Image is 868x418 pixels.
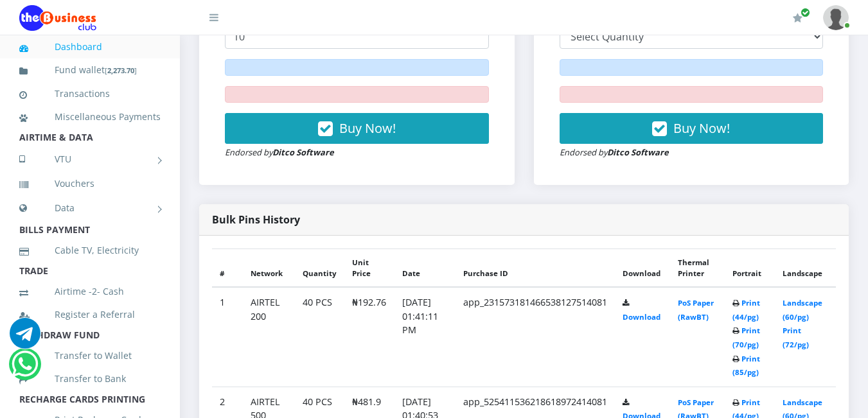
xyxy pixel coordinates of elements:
a: Register a Referral [19,300,161,329]
a: Dashboard [19,32,161,62]
a: Data [19,192,161,224]
td: app_231573181466538127514081 [456,287,615,387]
a: Fund wallet[2,273.70] [19,55,161,85]
a: Transfer to Wallet [19,341,161,370]
a: Print (44/pg) [732,298,760,322]
td: 40 PCS [295,287,344,387]
a: Cable TV, Electricity [19,236,161,265]
td: ₦192.76 [344,287,394,387]
a: Chat for support [12,358,38,379]
button: Buy Now! [560,113,824,144]
a: Airtime -2- Cash [19,277,161,306]
a: PoS Paper (RawBT) [678,298,714,322]
a: Print (72/pg) [783,326,809,349]
a: Vouchers [19,169,161,198]
img: User [823,5,849,30]
a: Print (70/pg) [732,326,760,349]
button: Buy Now! [225,113,489,144]
span: Renew/Upgrade Subscription [801,8,810,17]
a: Transactions [19,79,161,109]
th: # [212,248,243,287]
th: Portrait [725,248,775,287]
input: Enter Quantity [225,24,489,49]
a: Chat for support [10,327,40,349]
th: Thermal Printer [670,248,725,287]
th: Landscape [775,248,836,287]
i: Renew/Upgrade Subscription [793,13,802,23]
small: [ ] [105,65,137,75]
td: AIRTEL 200 [243,287,295,387]
b: 2,273.70 [107,65,134,75]
span: Buy Now! [339,119,396,137]
th: Purchase ID [456,248,615,287]
span: Buy Now! [673,119,730,137]
th: Date [394,248,456,287]
th: Quantity [295,248,344,287]
strong: Bulk Pins History [212,213,300,227]
small: Endorsed by [560,146,669,158]
a: Miscellaneous Payments [19,102,161,132]
td: [DATE] 01:41:11 PM [394,287,456,387]
strong: Ditco Software [272,146,334,158]
a: VTU [19,143,161,175]
a: Transfer to Bank [19,364,161,394]
a: Landscape (60/pg) [783,298,822,322]
strong: Ditco Software [607,146,669,158]
th: Network [243,248,295,287]
td: 1 [212,287,243,387]
th: Download [615,248,670,287]
a: Download [623,312,660,322]
img: Logo [19,5,96,31]
a: Print (85/pg) [732,354,760,378]
small: Endorsed by [225,146,334,158]
th: Unit Price [344,248,394,287]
